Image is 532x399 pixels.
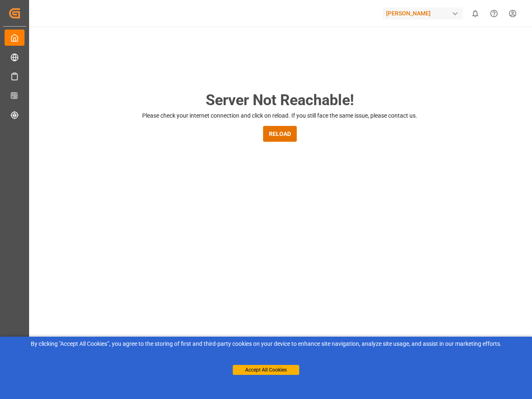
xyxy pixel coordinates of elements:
div: [PERSON_NAME] [383,7,463,20]
button: Help Center [485,4,503,23]
button: [PERSON_NAME] [383,5,466,21]
button: Accept All Cookies [233,365,299,375]
p: Please check your internet connection and click on reload. If you still face the same issue, plea... [142,111,417,120]
button: RELOAD [263,126,297,142]
button: show 0 new notifications [466,4,485,23]
h2: Server Not Reachable! [206,89,354,111]
div: By clicking "Accept All Cookies”, you agree to the storing of first and third-party cookies on yo... [6,340,526,348]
